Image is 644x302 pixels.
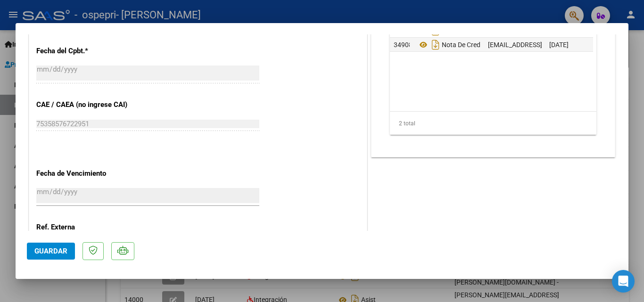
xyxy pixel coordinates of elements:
span: 34908 [394,41,413,49]
p: Fecha del Cpbt. [36,46,133,57]
span: [DATE] [549,41,569,49]
i: Descargar documento [429,37,442,52]
span: Nota De Credito [417,41,488,49]
p: CAE / CAEA (no ingrese CAI) [36,99,133,110]
span: Asistencia Julio [417,27,487,34]
div: 2 total [390,112,596,135]
p: Fecha de Vencimiento [36,168,133,179]
p: Ref. Externa [36,222,133,233]
span: Guardar [34,247,67,255]
button: Guardar [27,243,75,260]
div: Open Intercom Messenger [612,270,635,293]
